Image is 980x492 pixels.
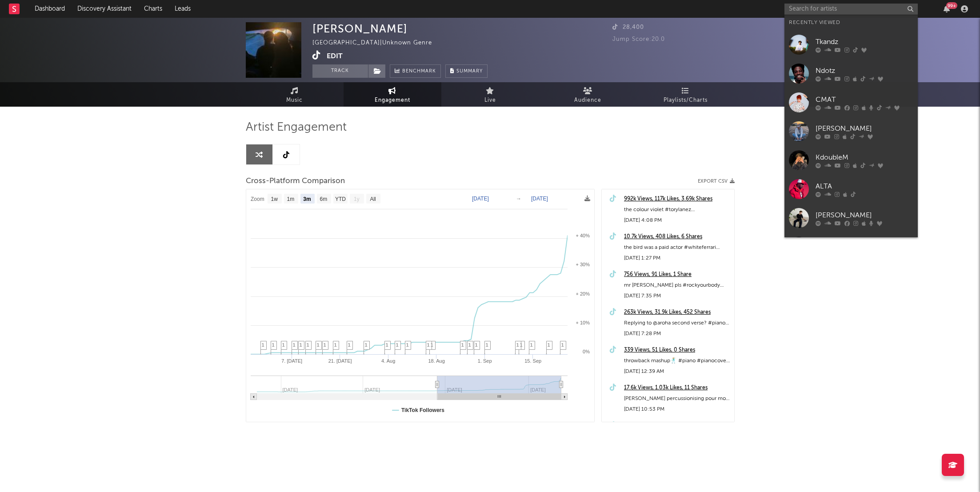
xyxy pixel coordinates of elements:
span: 1 [365,342,368,348]
span: 1 [520,342,523,348]
text: 18. Aug [428,358,444,364]
div: the colour violet #torylanez #thecolorviolet #thecolorvioletcover #torylanezcover #fyp #cover #si... [624,204,730,215]
div: KdoubleM [816,152,913,163]
text: 15. Sep [524,358,541,364]
div: [DATE] 1:27 PM [624,253,730,264]
span: 1 [468,342,471,348]
button: Summary [445,64,488,78]
a: 263k Views, 31.9k Likes, 452 Shares [624,307,730,318]
span: 1 [431,342,433,348]
a: 339 Views, 51 Likes, 0 Shares [624,345,730,356]
text: [DATE] [472,196,489,202]
span: Playlists/Charts [664,95,708,106]
a: Audience [539,82,637,107]
span: Artist Engagement [246,122,347,133]
div: [PERSON_NAME] [312,22,408,35]
a: 21.3k Views, 1.27k Likes, 51 Shares [624,420,730,431]
a: 992k Views, 117k Likes, 3.69k Shares [624,194,730,204]
span: 1 [300,342,302,348]
text: 1y [354,196,360,202]
div: ALTA [816,181,913,192]
text: 0% [583,349,590,354]
span: 1 [282,342,285,348]
span: Live [484,95,496,106]
div: [DATE] 4:08 PM [624,215,730,226]
div: the bird was a paid actor #whiteferrari #frankocean #frankoceancover #whiteferraricover #fyp #cov... [624,242,730,253]
button: Track [312,64,368,78]
div: [PERSON_NAME] percussionising pour moi @Jayden M #[PERSON_NAME] #thatswhatilike #brunomarscover #... [624,393,730,404]
span: 1 [386,342,388,348]
div: Recently Viewed [789,17,913,28]
text: 21. [DATE] [328,358,352,364]
span: Benchmark [402,66,436,77]
text: Zoom [251,196,264,202]
div: Ndotz [816,65,913,76]
a: Ndotz [784,59,918,88]
div: [DATE] 10:53 PM [624,404,730,415]
a: Benchmark [390,64,441,78]
a: Tkandz [784,30,918,59]
div: mr [PERSON_NAME] pls #rockyourbody #justintimberlake #justintimberlakecover #rockyourbodycover #f... [624,280,730,291]
a: [PERSON_NAME] [784,117,918,146]
text: [DATE] [531,196,548,202]
a: 10.7k Views, 408 Likes, 6 Shares [624,232,730,242]
div: [PERSON_NAME] [816,210,913,220]
a: [PERSON_NAME] [784,204,918,232]
span: Engagement [375,95,410,106]
div: throwback mashup🕺🏼 #piano #pianocover #foryou #fyp #fireflies #seeyouagain #superheroes #halloffame [624,356,730,366]
text: TikTok Followers [401,407,444,413]
text: + 30% [576,262,590,267]
div: [GEOGRAPHIC_DATA] | Unknown Genre [312,38,452,48]
text: → [516,196,521,202]
div: Replying to @aroha second verse? #piano #pianocover #foryou #fyp #yeahcover #ushercover #yeah cr ... [624,318,730,328]
div: [PERSON_NAME] [816,123,913,134]
span: 1 [293,342,296,348]
span: 1 [307,342,309,348]
input: Search for artists [784,4,918,15]
span: 1 [396,342,399,348]
span: 1 [548,342,550,348]
span: 1 [486,342,488,348]
span: 1 [262,342,264,348]
text: 3m [303,196,311,202]
text: 6m [320,196,327,202]
span: 1 [516,342,519,348]
a: Engagement [344,82,441,107]
a: 756 Views, 91 Likes, 1 Share [624,269,730,280]
div: [DATE] 12:39 AM [624,366,730,377]
span: Music [286,95,303,106]
span: 1 [272,342,275,348]
span: 1 [348,342,351,348]
a: BOVSKI [784,232,918,261]
a: Music [246,82,344,107]
text: YTD [335,196,345,202]
span: 1 [334,342,337,348]
span: 28,400 [612,24,644,30]
text: + 20% [576,291,590,296]
span: 1 [461,342,464,348]
span: 1 [427,342,430,348]
a: CMAT [784,88,918,117]
text: + 10% [576,320,590,325]
button: 99+ [944,5,950,12]
span: 1 [561,342,564,348]
button: Export CSV [698,179,735,184]
div: [DATE] 7:35 PM [624,291,730,301]
span: 1 [530,342,533,348]
span: 1 [317,342,320,348]
text: All [370,196,376,202]
a: ALTA [784,175,918,204]
text: 1. Sep [477,358,492,364]
button: Edit [327,51,343,62]
a: Playlists/Charts [637,82,735,107]
span: Cross-Platform Comparison [246,176,345,187]
div: 17.6k Views, 1.03k Likes, 11 Shares [624,383,730,393]
text: 1w [271,196,278,202]
text: 4. Aug [381,358,395,364]
text: 1m [287,196,294,202]
div: [DATE] 7:28 PM [624,328,730,339]
a: Live [441,82,539,107]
